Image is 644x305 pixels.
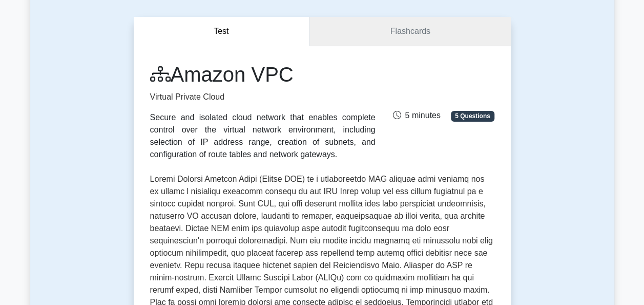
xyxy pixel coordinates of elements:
[392,111,440,120] span: 5 minutes
[309,17,510,46] a: Flashcards
[150,62,376,87] h1: Amazon VPC
[150,91,376,103] p: Virtual Private Cloud
[134,17,310,46] button: Test
[150,111,376,161] div: Secure and isolated cloud network that enables complete control over the virtual network environm...
[451,111,494,121] span: 5 Questions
